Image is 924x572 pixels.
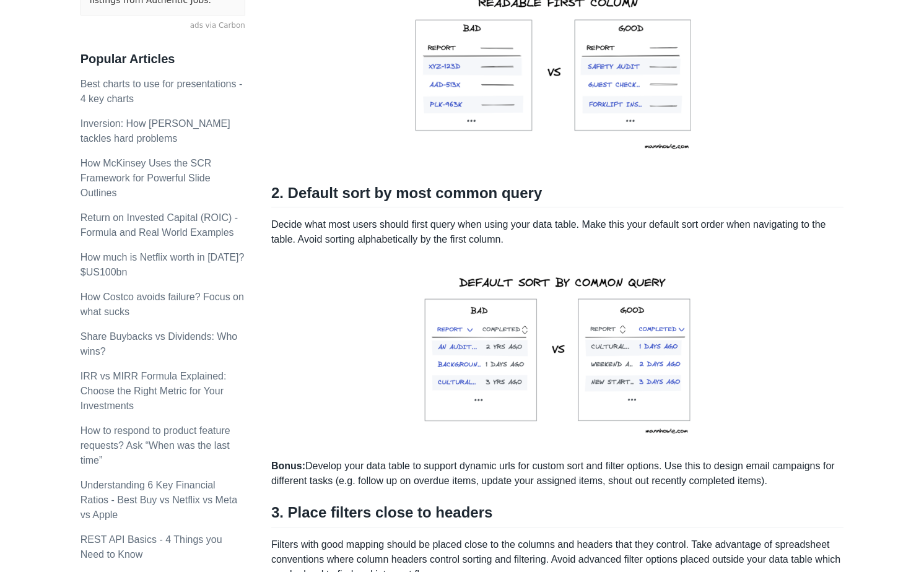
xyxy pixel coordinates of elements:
[81,51,245,67] h3: Popular Articles
[81,20,245,32] a: ads via Carbon
[81,292,244,317] a: How Costco avoids failure? Focus on what sucks
[271,459,843,488] p: Develop your data table to support dynamic urls for custom sort and filter options. Use this to d...
[271,184,843,207] h2: 2. Default sort by most common query
[394,257,720,449] img: default sort by common query
[271,503,843,527] h2: 3. Place filters close to headers
[81,480,237,520] a: Understanding 6 Key Financial Ratios - Best Buy vs Netflix vs Meta vs Apple
[81,158,212,198] a: How McKinsey Uses the SCR Framework for Powerful Slide Outlines
[81,252,245,277] a: How much is Netflix worth in [DATE]? $US100bn
[81,212,238,238] a: Return on Invested Capital (ROIC) - Formula and Real World Examples
[81,371,227,411] a: IRR vs MIRR Formula Explained: Choose the Right Metric for Your Investments
[81,534,222,560] a: REST API Basics - 4 Things you Need to Know
[271,217,843,247] p: Decide what most users should first query when using your data table. Make this your default sort...
[271,461,305,471] strong: Bonus:
[81,79,242,104] a: Best charts to use for presentations - 4 key charts
[81,331,237,357] a: Share Buybacks vs Dividends: Who wins?
[81,118,230,144] a: Inversion: How [PERSON_NAME] tackles hard problems
[81,425,230,466] a: How to respond to product feature requests? Ask “When was the last time”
